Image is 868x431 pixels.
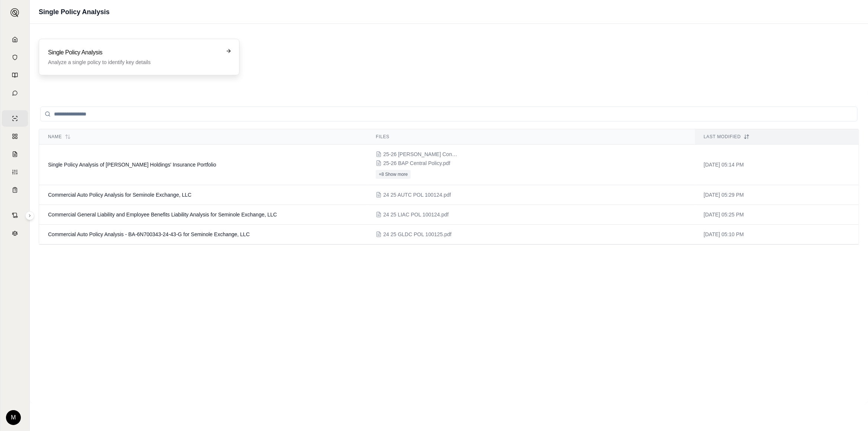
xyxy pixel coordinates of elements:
[48,192,191,198] span: Commercial Auto Policy Analysis for Seminole Exchange, LLC
[383,159,450,167] span: 25-26 BAP Central Policy.pdf
[2,225,28,241] a: Legal Search Engine
[48,58,220,66] p: Analyze a single policy to identify key details
[2,31,28,48] a: Home
[376,170,411,179] button: +8 Show more
[704,134,850,140] div: Last modified
[2,67,28,83] a: Prompt Library
[2,146,28,162] a: Claim Coverage
[48,212,277,218] span: Commercial General Liability and Employee Benefits Liability Analysis for Seminole Exchange, LLC
[695,225,859,244] td: [DATE] 05:10 PM
[695,145,859,185] td: [DATE] 05:14 PM
[367,129,694,145] th: Files
[2,182,28,198] a: Coverage Table
[25,211,34,220] button: Expand sidebar
[39,7,109,17] h1: Single Policy Analysis
[10,8,19,17] img: Expand sidebar
[2,85,28,101] a: Chat
[383,191,451,199] span: 24 25 AUTC POL 100124.pdf
[2,164,28,180] a: Custom Report
[383,150,458,158] span: 25-26 Paige-Ruane Contingent Liability Policy (Diff to $1MM).pdf
[48,48,220,57] h3: Single Policy Analysis
[383,231,451,238] span: 24 25 GLDC POL 100125.pdf
[695,185,859,205] td: [DATE] 05:29 PM
[48,134,358,140] div: Name
[2,49,28,66] a: Documents Vault
[6,410,21,425] div: M
[2,110,28,127] a: Single Policy
[695,205,859,225] td: [DATE] 05:25 PM
[383,211,448,218] span: 24 25 LIAC POL 100124.pdf
[2,128,28,145] a: Policy Comparisons
[2,207,28,224] a: Contract Analysis
[48,231,250,237] span: Commercial Auto Policy Analysis - BA-6N700343-24-43-G for Seminole Exchange, LLC
[48,162,216,168] span: Single Policy Analysis of K. Neal Holdings' Insurance Portfolio
[7,5,22,20] button: Expand sidebar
